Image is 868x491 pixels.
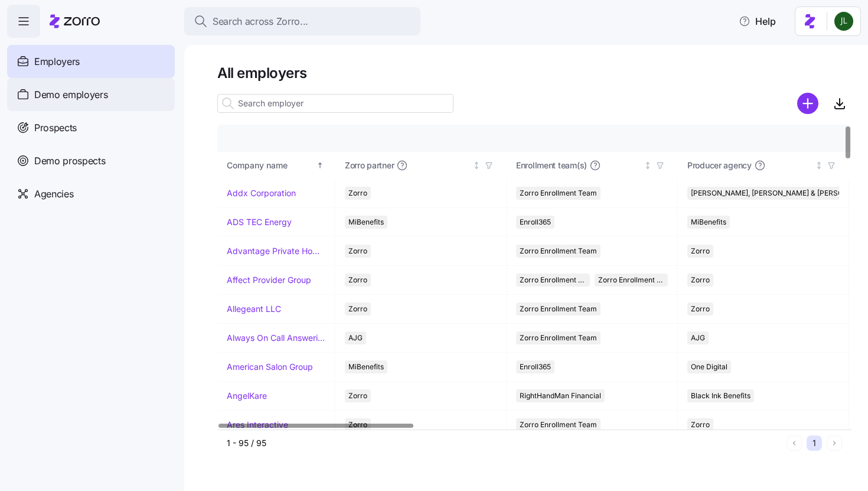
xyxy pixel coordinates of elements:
button: Next page [827,435,842,451]
span: Zorro [691,418,710,431]
div: Company name [227,159,314,172]
span: Zorro [691,274,710,287]
span: Zorro [348,274,367,287]
a: Demo prospects [7,144,175,177]
a: Prospects [7,111,175,144]
img: d9b9d5af0451fe2f8c405234d2cf2198 [834,12,853,31]
span: Enroll365 [520,216,551,229]
button: Previous page [787,435,802,451]
span: Zorro [691,303,710,316]
span: Zorro Enrollment Team [520,187,597,200]
span: AJG [348,331,363,344]
svg: add icon [797,93,818,114]
th: Enrollment team(s)Not sorted [507,152,678,179]
span: Zorro Enrollment Team [520,274,586,287]
div: 1 - 95 / 95 [227,437,782,449]
span: Zorro [348,303,367,316]
span: Zorro Enrollment Team [520,245,597,258]
a: American Salon Group [227,361,313,373]
div: Not sorted [815,161,823,170]
a: Employers [7,45,175,78]
span: Zorro [348,418,367,431]
div: Not sorted [472,161,481,170]
span: Zorro [691,245,710,258]
button: Help [729,9,785,33]
div: Not sorted [644,161,652,170]
a: Advantage Private Home Care [227,245,325,257]
span: AJG [691,331,705,344]
span: Agencies [34,187,73,201]
span: Enrollment team(s) [516,160,587,171]
input: Search employer [217,94,453,113]
a: Demo employers [7,78,175,111]
th: Company nameSorted ascending [217,152,335,179]
a: ADS TEC Energy [227,216,292,228]
span: Demo employers [34,87,108,102]
a: Affect Provider Group [227,274,311,286]
a: Allegeant LLC [227,303,281,315]
a: Agencies [7,177,175,210]
span: Employers [34,54,80,69]
a: Addx Corporation [227,187,296,199]
span: Zorro Enrollment Team [520,331,597,344]
a: AngelKare [227,390,267,402]
button: 1 [807,435,822,451]
th: Producer agencyNot sorted [678,152,849,179]
span: Zorro [348,187,367,200]
span: MiBenefits [348,360,384,373]
span: Zorro Enrollment Team [520,418,597,431]
button: Search across Zorro... [184,7,420,35]
span: Zorro partner [345,160,394,171]
span: Producer agency [687,160,752,171]
h1: All employers [217,64,851,82]
span: Zorro [348,389,367,402]
span: Enroll365 [520,360,551,373]
span: Zorro [348,245,367,258]
span: Black Ink Benefits [691,389,750,402]
span: Demo prospects [34,154,106,168]
span: MiBenefits [348,216,384,229]
span: RightHandMan Financial [520,389,601,402]
span: Zorro Enrollment Experts [598,274,665,287]
span: MiBenefits [691,216,726,229]
span: One Digital [691,360,727,373]
span: Search across Zorro... [213,14,308,29]
span: Zorro Enrollment Team [520,303,597,316]
a: Always On Call Answering Service [227,332,325,344]
th: Zorro partnerNot sorted [335,152,507,179]
span: Prospects [34,121,77,135]
a: Ares Interactive [227,419,288,431]
span: Help [739,14,776,28]
div: Sorted ascending [316,161,324,170]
